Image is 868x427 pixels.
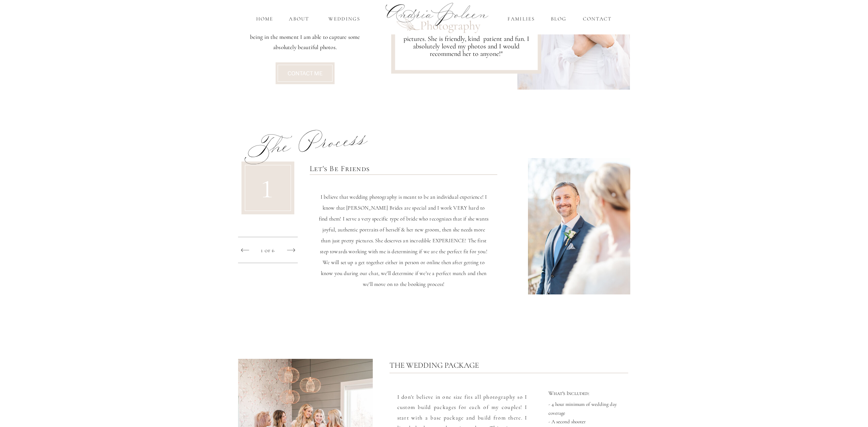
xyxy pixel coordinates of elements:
a: About [288,15,311,23]
a: home [255,15,275,23]
a: Families [506,15,536,23]
h1: Let's Be Friends [310,162,497,174]
h3: 1 of 6 [256,247,280,254]
a: Contact Me [284,70,326,77]
p: I believe that wedding photography is meant to be an individual experience! I know that [PERSON_N... [318,181,489,295]
h1: The Process [243,136,370,171]
a: Blog [549,15,568,23]
a: Contact [581,15,614,23]
h1: The Wedding Package [389,360,531,367]
a: Weddings [324,15,365,23]
h2: What's Included: [548,391,630,397]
